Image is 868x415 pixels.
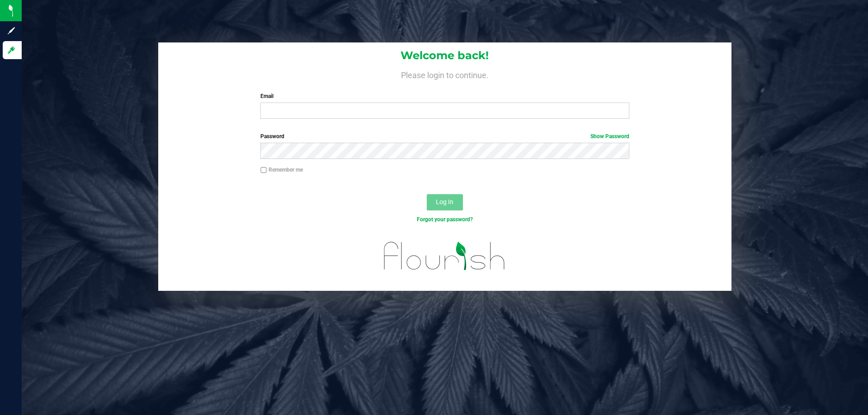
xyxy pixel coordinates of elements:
[260,92,629,100] label: Email
[158,69,731,79] h4: Please login to continue.
[590,133,629,140] a: Show Password
[373,233,516,279] img: flourish_logo.svg
[158,50,731,61] h1: Welcome back!
[260,133,284,140] span: Password
[427,194,463,210] button: Log In
[436,198,453,205] span: Log In
[7,46,16,55] inline-svg: Log in
[260,166,303,174] label: Remember me
[260,167,267,173] input: Remember me
[7,26,16,35] inline-svg: Sign up
[417,216,473,223] a: Forgot your password?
